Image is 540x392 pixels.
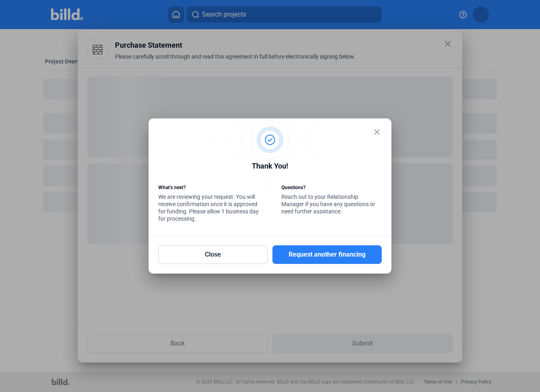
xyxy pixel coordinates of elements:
[158,184,259,224] div: We are reviewing your request. You will receive confirmation once it is approved for funding. Ple...
[158,245,268,264] button: Close
[158,184,259,193] div: What’s next?
[281,184,382,193] div: Questions?
[272,245,382,264] button: Request another financing
[372,127,382,137] mat-icon: close
[281,184,382,217] div: Reach out to your Relationship Manager if you have any questions or need further assistance.
[158,160,382,174] div: Thank You!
